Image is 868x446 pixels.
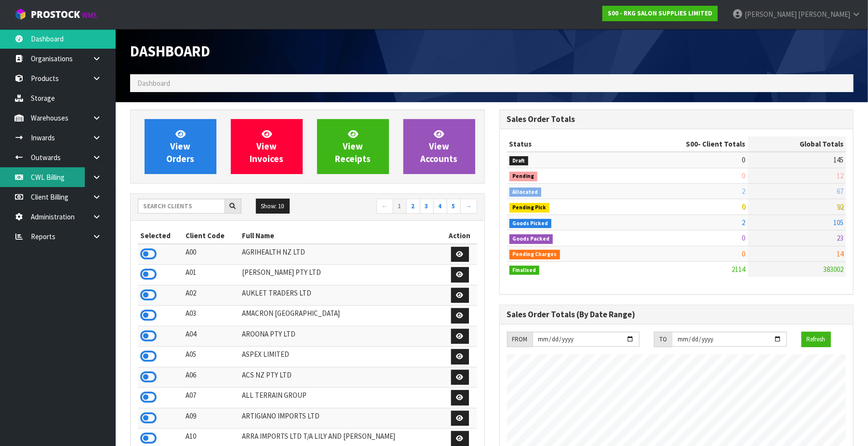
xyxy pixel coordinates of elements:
span: 2 [742,218,746,227]
span: View Orders [166,128,194,164]
td: ASPEX LIMITED [240,347,443,367]
a: → [460,199,477,214]
span: Pending Pick [509,203,550,213]
div: FROM [507,332,533,347]
span: 2114 [732,265,746,274]
td: AGRIHEALTH NZ LTD [240,244,443,265]
td: AUKLET TRADERS LTD [240,285,443,306]
h3: Sales Order Totals (By Date Range) [507,310,846,319]
th: Action [443,228,477,243]
span: Pending [509,172,538,181]
td: A05 [183,347,240,367]
td: A02 [183,285,240,306]
th: Selected [138,228,183,243]
td: A03 [183,306,240,326]
span: Goods Packed [509,234,553,244]
input: Search clients [138,199,225,214]
span: Dashboard [137,79,170,88]
h3: Sales Order Totals [507,115,846,124]
span: S00 [686,139,698,149]
span: 23 [837,233,843,243]
img: cube-alt.png [14,8,27,20]
span: 0 [742,202,746,211]
span: Pending Charges [509,250,561,259]
strong: S00 - RKG SALON SUPPLIES LIMITED [608,9,712,17]
td: A01 [183,265,240,285]
span: Allocated [509,188,542,197]
td: A06 [183,367,240,388]
span: 2 [742,187,746,196]
span: View Receipts [335,128,371,164]
span: 0 [742,155,746,164]
span: 92 [837,202,843,211]
nav: Page navigation [315,199,477,216]
th: Client Code [183,228,240,243]
a: ViewReceipts [317,119,389,174]
div: TO [654,332,672,347]
th: Full Name [240,228,443,243]
th: Global Totals [748,136,846,152]
a: ViewInvoices [231,119,303,174]
td: AROONA PTY LTD [240,326,443,347]
td: [PERSON_NAME] PTY LTD [240,265,443,285]
span: 145 [833,155,843,164]
span: Dashboard [130,42,210,60]
span: 12 [837,171,843,180]
a: ViewOrders [145,119,216,174]
a: ← [376,199,393,214]
td: A00 [183,244,240,265]
td: A09 [183,408,240,429]
small: WMS [82,11,97,20]
span: 0 [742,233,746,243]
span: View Accounts [421,128,458,164]
span: 105 [833,218,843,227]
span: Draft [509,156,529,166]
td: AMACRON [GEOGRAPHIC_DATA] [240,306,443,326]
span: 67 [837,187,843,196]
a: ViewAccounts [403,119,475,174]
span: View Invoices [250,128,283,164]
a: S00 - RKG SALON SUPPLIES LIMITED [602,6,718,21]
span: 383002 [823,265,843,274]
a: 1 [393,199,407,214]
span: 0 [742,249,746,258]
td: A04 [183,326,240,347]
td: ALL TERRAIN GROUP [240,388,443,408]
span: [PERSON_NAME] [745,10,797,19]
th: - Client Totals [619,136,748,152]
button: Show: 10 [256,199,290,214]
td: ARTIGIANO IMPORTS LTD [240,408,443,429]
span: 0 [742,171,746,180]
a: 4 [433,199,447,214]
span: Finalised [509,266,540,275]
th: Status [507,136,619,152]
a: 3 [420,199,434,214]
a: 5 [447,199,461,214]
button: Refresh [801,332,831,347]
span: ProStock [31,8,80,21]
span: Goods Picked [509,219,552,229]
a: 2 [406,199,420,214]
td: ACS NZ PTY LTD [240,367,443,388]
span: [PERSON_NAME] [798,10,850,19]
span: 14 [837,249,843,258]
td: A07 [183,388,240,408]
